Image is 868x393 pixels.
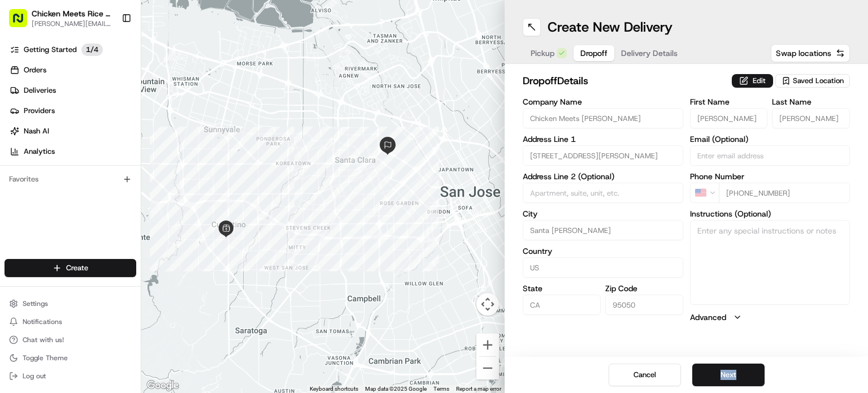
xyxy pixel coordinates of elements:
button: Edit [732,74,773,88]
input: Apartment, suite, unit, etc. [523,183,683,203]
span: Deliveries [24,85,56,96]
a: Report a map error [456,386,501,392]
button: [PERSON_NAME][EMAIL_ADDRESS][DOMAIN_NAME] [32,19,112,28]
img: Google [144,378,181,393]
div: We're available if you need us! [38,119,143,128]
button: Swap locations [771,44,850,62]
img: Nash [11,11,34,34]
span: Delivery Details [621,47,678,59]
input: Enter first name [690,108,768,128]
span: Chat with us! [23,335,64,344]
a: Deliveries [5,81,141,100]
span: Dropoff [580,47,607,59]
label: Advanced [690,312,726,323]
label: State [523,284,601,292]
a: Powered byPylon [80,191,137,200]
span: Orders [24,65,46,75]
span: Toggle Theme [23,353,68,362]
a: Nash AI [5,122,141,140]
input: Enter city [523,220,683,240]
button: Toggle Theme [5,350,136,366]
div: 💻 [96,165,105,174]
div: 📗 [11,165,20,174]
a: Analytics [5,142,141,161]
label: Address Line 1 [523,135,683,143]
span: Knowledge Base [23,164,86,175]
button: Zoom in [476,334,499,356]
input: Enter country [523,257,683,278]
div: Favorites [5,170,136,188]
button: Chicken Meets Rice - Cupertino[PERSON_NAME][EMAIL_ADDRESS][DOMAIN_NAME] [5,5,117,32]
input: Enter phone number [719,183,850,203]
button: Log out [5,368,136,384]
a: Providers [5,102,141,120]
span: Notifications [23,317,62,326]
label: First Name [690,98,768,106]
button: Keyboard shortcuts [310,385,358,393]
label: Email (Optional) [690,135,850,143]
button: Settings [5,296,136,312]
span: Nash AI [24,126,49,136]
span: Create [66,263,88,273]
button: Map camera controls [476,293,499,316]
button: Create [5,259,136,277]
button: Cancel [609,364,681,386]
label: City [523,210,683,218]
span: Analytics [24,146,55,157]
a: Getting Started1/4 [5,41,141,59]
button: Saved Location [775,73,850,89]
input: Enter state [523,295,601,315]
span: Pickup [531,47,554,59]
h1: Create New Delivery [548,18,672,36]
span: API Documentation [107,164,181,175]
label: Company Name [523,98,683,106]
label: Phone Number [690,172,850,180]
input: Enter email address [690,145,850,166]
a: 💻API Documentation [91,159,186,180]
a: 📗Knowledge Base [7,159,91,180]
span: Getting Started [24,45,77,55]
div: Start new chat [38,108,185,119]
label: Zip Code [605,284,683,292]
input: Enter zip code [605,295,683,315]
button: Zoom out [476,357,499,379]
img: 1736555255976-a54dd68f-1ca7-489b-9aae-adbdc363a1c4 [11,108,32,128]
a: Open this area in Google Maps (opens a new window) [144,378,181,393]
label: Last Name [772,98,850,106]
button: Notifications [5,314,136,330]
label: Instructions (Optional) [690,210,850,218]
span: Saved Location [793,76,844,86]
button: Chicken Meets Rice - Cupertino [32,8,112,19]
input: Clear [29,73,186,85]
span: Map data ©2025 Google [365,386,427,392]
a: Orders [5,61,141,79]
button: Chat with us! [5,332,136,348]
span: Pylon [112,192,137,200]
span: Swap locations [776,47,831,59]
span: Settings [23,299,48,308]
label: Country [523,247,683,255]
p: Welcome 👋 [11,45,206,63]
button: Next [692,364,765,386]
input: Enter company name [523,108,683,128]
label: Address Line 2 (Optional) [523,172,683,180]
button: Start new chat [192,111,206,125]
input: Enter last name [772,108,850,128]
button: Advanced [690,312,850,323]
span: Log out [23,372,46,381]
span: Providers [24,106,55,116]
p: 1 / 4 [81,44,103,56]
a: Terms [433,386,449,392]
input: Enter address [523,145,683,166]
h2: dropoff Details [523,73,725,89]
